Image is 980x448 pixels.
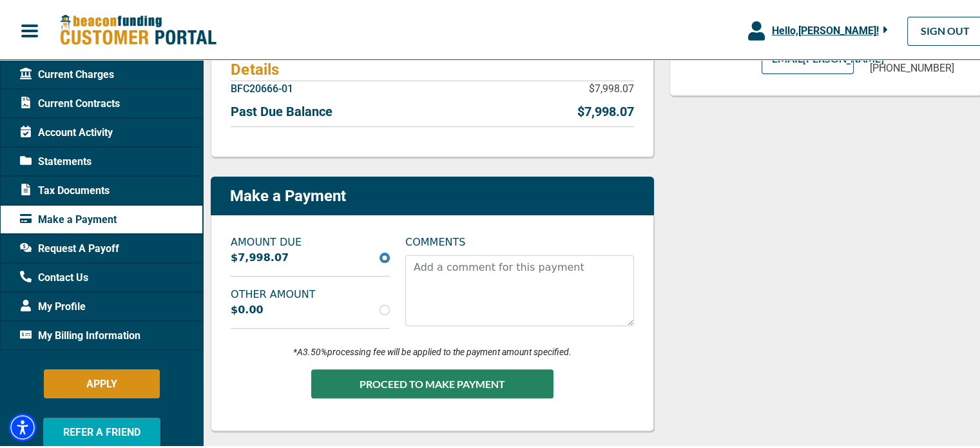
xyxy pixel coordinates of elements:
[43,416,160,445] button: REFER A FRIEND
[20,94,120,110] span: Current Contracts
[223,233,398,248] label: AMOUNT DUE
[405,233,465,248] label: COMMENTS
[293,345,572,355] i: *A 3.50% processing fee will be applied to the payment amount specified.
[20,210,117,226] span: Make a Payment
[223,285,398,300] label: OTHER AMOUNT
[20,123,113,139] span: Account Activity
[59,12,216,45] img: Beacon Funding Customer Portal Logo
[231,57,634,79] h4: Details
[20,268,88,284] span: Contact Us
[20,65,114,81] span: Current Charges
[231,300,264,316] label: $0.00
[231,100,332,119] p: Past Due Balance
[771,23,878,35] span: Hello, [PERSON_NAME] !
[20,239,119,255] span: Request A Payoff
[44,367,160,396] button: APPLY
[20,326,140,342] span: My Billing Information
[869,43,962,74] a: [PHONE_NUMBER]
[589,79,634,95] p: $7,998.07
[20,181,110,197] span: Tax Documents
[8,411,37,440] div: Accessibility Menu
[20,297,86,313] span: My Profile
[311,367,553,396] button: PROCEED TO MAKE PAYMENT
[577,100,634,119] p: $7,998.07
[20,152,91,168] span: Statements
[231,248,289,264] label: $7,998.07
[230,185,346,204] p: Make a Payment
[231,79,293,95] p: BFC20666-01
[869,60,954,72] span: [PHONE_NUMBER]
